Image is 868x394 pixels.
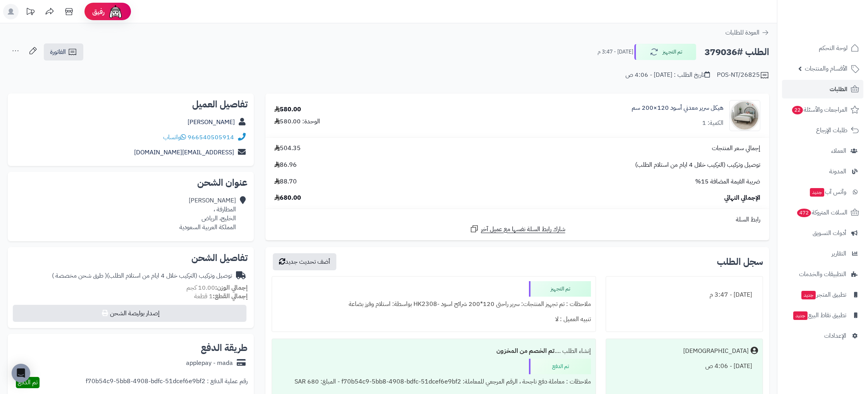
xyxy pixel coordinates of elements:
[634,44,696,60] button: تم التجهيز
[134,148,234,157] a: [EMAIL_ADDRESS][DOMAIN_NAME]
[277,344,591,359] div: إنشاء الطلب ....
[830,84,847,95] span: الطلبات
[50,47,66,57] span: الفاتورة
[179,196,236,232] div: [PERSON_NAME] المطارفة ، الخليج، الرياض المملكة العربية السعودية
[797,209,811,218] span: 472
[816,125,847,136] span: طلبات الإرجاع
[695,177,760,186] span: ضريبة القيمة المضافة 15%
[52,271,107,280] span: ( طرق شحن مخصصة )
[14,178,248,187] h2: عنوان الشحن
[274,105,301,114] div: 580.00
[819,43,847,54] span: لوحة التحكم
[186,283,248,292] small: 10.00 كجم
[782,142,863,160] a: العملاء
[44,43,83,60] a: الفاتورة
[632,104,723,112] a: هيكل سرير معدني أسود 120×200 سم
[782,100,863,119] a: المراجعات والأسئلة22
[782,183,863,201] a: وآتس آبجديد
[273,253,336,270] button: أضف تحديث جديد
[269,215,766,224] div: رابط السلة
[86,377,248,388] div: رقم عملية الدفع : f70b54c9-5bb8-4908-bdfc-51dcef6e9bf2
[801,289,846,300] span: تطبيق المتجر
[186,359,233,368] div: applepay - mada
[13,305,246,322] button: إصدار بوليصة الشحن
[725,28,759,37] span: العودة للطلبات
[683,347,749,356] div: [DEMOGRAPHIC_DATA]
[782,244,863,263] a: التقارير
[717,257,763,266] h3: سجل الطلب
[704,44,769,60] h2: الطلب #379036
[813,228,846,238] span: أدوات التسويق
[799,269,846,280] span: التطبيقات والخدمات
[274,117,320,126] div: الوحدة: 580.00
[801,291,816,299] span: جديد
[213,292,248,301] strong: إجمالي القطع:
[829,166,846,177] span: المدونة
[782,39,863,57] a: لوحة التحكم
[14,100,248,109] h2: تفاصيل العميل
[782,80,863,98] a: الطلبات
[782,265,863,283] a: التطبيقات والخدمات
[792,310,846,321] span: تطبيق نقاط البيع
[274,177,297,186] span: 88.70
[274,194,301,202] span: 680.00
[529,359,591,374] div: تم الدفع
[815,6,861,22] img: logo-2.png
[712,144,760,153] span: إجمالي سعر المنتجات
[831,145,846,156] span: العملاء
[201,343,248,353] h2: طريقة الدفع
[824,330,846,341] span: الإعدادات
[724,194,760,202] span: الإجمالي النهائي
[782,121,863,140] a: طلبات الإرجاع
[792,106,803,115] span: 22
[277,312,591,327] div: تنبيه العميل : لا
[782,162,863,181] a: المدونة
[717,71,769,80] div: POS-NT/26825
[163,133,186,142] a: واتساب
[598,48,633,56] small: [DATE] - 3:47 م
[791,104,847,115] span: المراجعات والأسئلة
[793,311,808,320] span: جديد
[277,374,591,389] div: ملاحظات : معاملة دفع ناجحة ، الرقم المرجعي للمعاملة: f70b54c9-5bb8-4908-bdfc-51dcef6e9bf2 - المبل...
[782,224,863,242] a: أدوات التسويق
[782,203,863,222] a: السلات المتروكة472
[625,71,710,79] div: تاريخ الطلب : [DATE] - 4:06 ص
[92,7,105,16] span: رفيق
[188,133,234,142] a: 966540505914
[194,292,248,301] small: 1 قطعة
[730,100,760,131] img: 1757750581-110101020036-90x90.jpg
[702,119,723,128] div: الكمية: 1
[481,225,565,234] span: شارك رابط السلة نفسها مع عميل آخر
[21,4,40,21] a: تحديثات المنصة
[782,327,863,345] a: الإعدادات
[12,364,30,382] div: Open Intercom Messenger
[635,161,760,169] span: توصيل وتركيب (التركيب خلال 4 ايام من استلام الطلب)
[611,287,758,302] div: [DATE] - 3:47 م
[52,271,232,280] div: توصيل وتركيب (التركيب خلال 4 ايام من استلام الطلب)
[809,187,846,197] span: وآتس آب
[782,285,863,304] a: تطبيق المتجرجديد
[782,306,863,325] a: تطبيق نقاط البيعجديد
[108,4,123,19] img: ai-face.png
[274,161,297,169] span: 86.96
[805,63,847,74] span: الأقسام والمنتجات
[725,28,769,37] a: العودة للطلبات
[188,118,235,127] a: [PERSON_NAME]
[529,281,591,297] div: تم التجهيز
[796,207,847,218] span: السلات المتروكة
[274,144,301,153] span: 504.35
[611,359,758,374] div: [DATE] - 4:06 ص
[810,188,824,197] span: جديد
[14,253,248,263] h2: تفاصيل الشحن
[277,297,591,312] div: ملاحظات : تم تجهيز المنتجات: سرير راحتى 120*200 شرائح اسود -HK2308 بواسطة: استلام وفرز بضاعة
[215,283,248,292] strong: إجمالي الوزن:
[832,248,846,259] span: التقارير
[18,378,38,387] span: تم الدفع
[470,224,565,234] a: شارك رابط السلة نفسها مع عميل آخر
[496,346,555,356] b: تم الخصم من المخزون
